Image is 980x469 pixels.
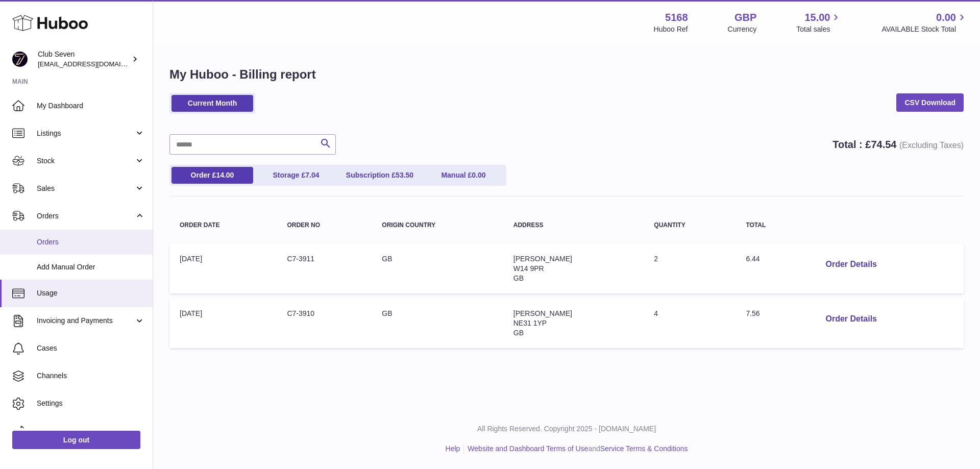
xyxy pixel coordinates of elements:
a: 15.00 Total sales [796,11,842,34]
td: GB [372,244,503,293]
a: Subscription £53.50 [339,167,421,184]
th: Address [503,212,644,239]
span: (Excluding Taxes) [899,141,964,150]
span: Returns [37,426,145,436]
span: Orders [37,211,134,221]
span: Orders [37,237,145,247]
span: 0.00 [472,171,485,179]
span: Invoicing and Payments [37,316,134,326]
span: Settings [37,399,145,408]
a: 0.00 AVAILABLE Stock Total [881,11,968,34]
button: Order Details [818,254,885,275]
a: CSV Download [896,93,964,112]
span: GB [513,329,524,337]
div: Currency [728,24,757,34]
td: C7-3911 [277,244,372,293]
span: NE31 1YP [513,319,547,327]
td: [DATE] [169,299,277,348]
th: Total [736,212,807,239]
span: Total sales [796,24,842,34]
td: 4 [644,299,736,348]
th: Order no [277,212,372,239]
th: Order Date [169,212,277,239]
span: Usage [37,288,145,298]
strong: 5168 [665,11,688,24]
span: 53.50 [396,171,413,179]
span: Cases [37,343,145,353]
a: Manual £0.00 [423,167,504,184]
p: All Rights Reserved. Copyright 2025 - [DOMAIN_NAME] [161,424,972,434]
td: 2 [644,244,736,293]
td: C7-3910 [277,299,372,348]
span: Stock [37,156,134,166]
div: Huboo Ref [654,24,688,34]
h1: My Huboo - Billing report [169,66,964,83]
td: [DATE] [169,244,277,293]
a: Storage £7.04 [255,167,337,184]
span: W14 9PR [513,264,544,273]
span: 7.04 [305,171,319,179]
span: Add Manual Order [37,262,145,272]
span: 74.54 [871,139,896,150]
a: Help [446,445,460,453]
span: GB [513,274,524,282]
a: Order £14.00 [171,167,253,184]
strong: GBP [734,11,756,24]
span: [PERSON_NAME] [513,255,572,263]
span: 6.44 [746,255,759,263]
a: Log out [12,431,140,449]
img: info@wearclubseven.com [12,52,28,67]
button: Order Details [818,309,885,330]
span: [EMAIL_ADDRESS][DOMAIN_NAME] [38,60,150,68]
span: [PERSON_NAME] [513,309,572,317]
span: Sales [37,184,134,193]
a: Website and Dashboard Terms of Use [468,445,588,453]
a: Service Terms & Conditions [600,445,688,453]
span: AVAILABLE Stock Total [881,24,968,34]
a: Current Month [171,95,253,112]
span: 14.00 [216,171,234,179]
span: Listings [37,129,134,138]
span: Channels [37,371,145,381]
span: 15.00 [804,11,830,24]
th: Origin Country [372,212,503,239]
span: 7.56 [746,309,759,317]
span: 0.00 [936,11,956,24]
span: My Dashboard [37,101,145,111]
li: and [464,444,688,454]
td: GB [372,299,503,348]
th: Quantity [644,212,736,239]
strong: Total : £ [832,139,964,150]
div: Club Seven [38,50,130,69]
